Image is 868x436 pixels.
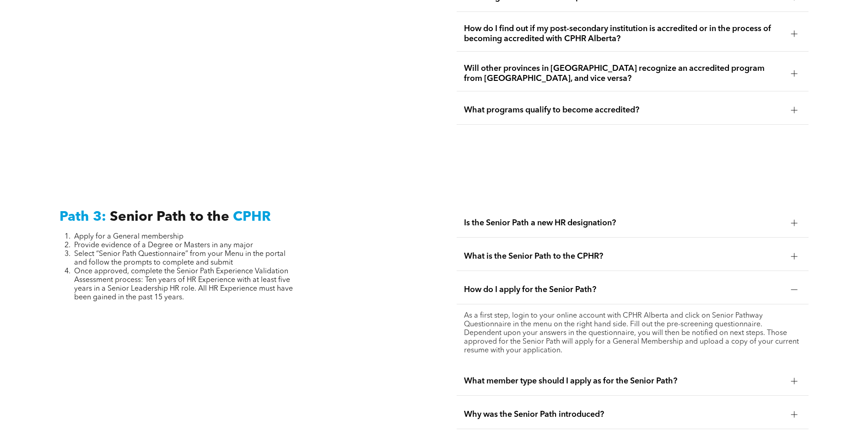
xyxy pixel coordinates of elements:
span: How do I find out if my post-secondary institution is accredited or in the process of becoming ac... [464,24,784,44]
span: Apply for a General membership [74,233,183,240]
span: CPHR [233,210,271,224]
p: As a first step, login to your online account with CPHR Alberta and click on Senior Pathway Quest... [464,312,801,355]
span: Will other provinces in [GEOGRAPHIC_DATA] recognize an accredited program from [GEOGRAPHIC_DATA],... [464,64,784,84]
span: Senior Path to the [110,210,229,224]
span: Path 3: [59,210,106,224]
span: Why was the Senior Path introduced? [464,409,784,420]
span: Select “Senior Path Questionnaire” from your Menu in the portal and follow the prompts to complet... [74,250,286,266]
span: How do I apply for the Senior Path? [464,285,784,295]
span: Provide evidence of a Degree or Masters in any major [74,242,253,249]
span: What programs qualify to become accredited? [464,105,784,115]
span: Is the Senior Path a new HR designation? [464,218,784,228]
span: What is the Senior Path to the CPHR? [464,251,784,261]
span: What member type should I apply as for the Senior Path? [464,376,784,386]
span: Once approved, complete the Senior Path Experience Validation Assessment process: Ten years of HR... [74,268,293,301]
